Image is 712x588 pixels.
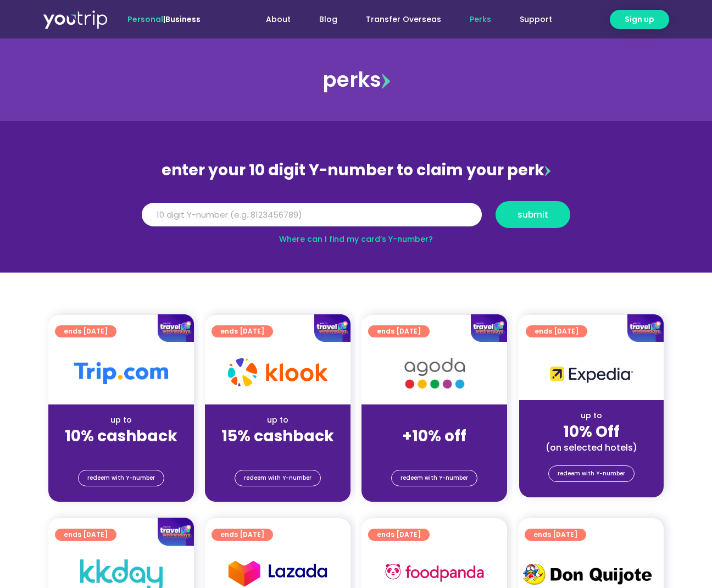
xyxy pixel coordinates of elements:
input: 10 digit Y-number (e.g. 8123456789) [142,203,482,227]
div: up to [57,414,185,426]
span: Sign up [625,14,654,25]
a: About [252,9,305,30]
button: submit [496,201,570,228]
a: redeem with Y-number [548,465,635,482]
form: Y Number [142,201,570,236]
div: (on selected hotels) [528,442,655,453]
a: redeem with Y-number [391,470,477,486]
div: (for stays only) [214,446,342,458]
a: Perks [455,9,505,30]
a: ends [DATE] [525,529,586,541]
strong: +10% off [402,425,466,447]
span: ends [DATE] [377,529,421,541]
span: redeem with Y-number [400,470,468,486]
div: (for stays only) [57,446,185,458]
a: Transfer Overseas [352,9,455,30]
div: up to [214,414,342,426]
nav: Menu [230,9,566,30]
span: submit [518,210,548,219]
a: ends [DATE] [368,529,430,541]
span: ends [DATE] [220,529,264,541]
a: Where can I find my card’s Y-number? [279,234,433,245]
span: Personal [127,14,163,25]
div: (for stays only) [370,446,498,458]
a: Sign up [610,10,669,29]
a: Business [165,14,201,25]
a: redeem with Y-number [78,470,164,486]
span: | [127,14,201,25]
a: Blog [305,9,352,30]
strong: 15% cashback [221,425,334,447]
a: redeem with Y-number [235,470,321,486]
strong: 10% Off [563,421,620,442]
div: up to [528,410,655,421]
span: redeem with Y-number [558,466,625,481]
span: ends [DATE] [533,529,577,541]
span: redeem with Y-number [244,470,311,486]
div: enter your 10 digit Y-number to claim your perk [136,156,576,185]
span: redeem with Y-number [87,470,155,486]
span: up to [424,414,444,425]
strong: 10% cashback [65,425,177,447]
a: Support [505,9,566,30]
a: ends [DATE] [212,529,273,541]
